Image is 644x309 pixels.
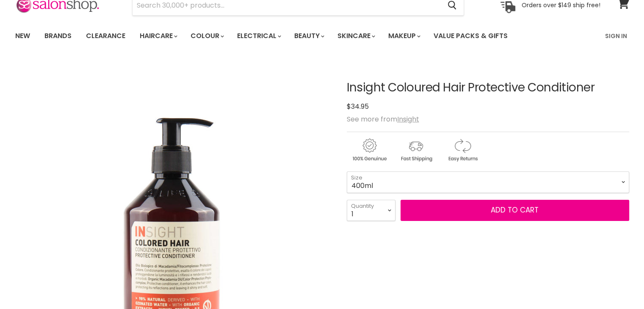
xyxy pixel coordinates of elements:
a: Sign In [600,27,632,45]
nav: Main [5,24,640,48]
a: Beauty [288,27,329,45]
a: Colour [184,27,229,45]
a: New [9,27,36,45]
img: shipping.gif [393,137,438,163]
img: returns.gif [440,137,485,163]
a: Value Packs & Gifts [427,27,514,45]
ul: Main menu [9,24,557,48]
select: Quantity [347,200,395,221]
span: See more from [347,114,419,124]
button: Add to cart [401,200,629,221]
a: Haircare [133,27,182,45]
a: Insight [397,114,419,124]
a: Electrical [231,27,286,45]
a: Skincare [331,27,380,45]
span: Add to cart [491,205,539,215]
span: $34.95 [347,102,369,111]
iframe: Gorgias live chat messenger [602,269,636,301]
img: genuine.gif [347,137,392,163]
a: Brands [38,27,78,45]
p: Orders over $149 ship free! [522,1,600,9]
a: Makeup [382,27,426,45]
a: Clearance [80,27,132,45]
h1: Insight Coloured Hair Protective Conditioner [347,81,629,94]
